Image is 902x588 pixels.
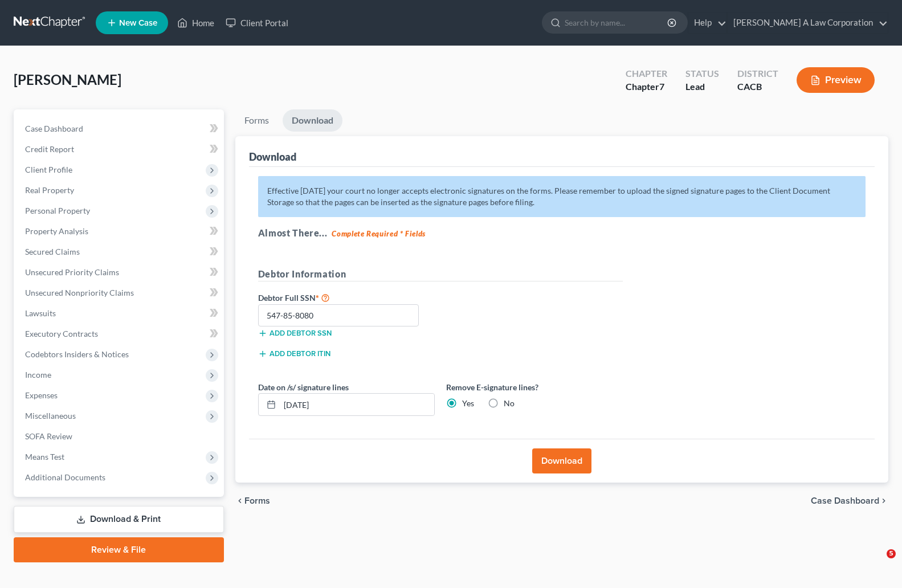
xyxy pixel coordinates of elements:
span: Unsecured Nonpriority Claims [25,288,134,297]
span: Means Test [25,452,64,462]
a: Forms [235,109,278,132]
h5: Almost There... [258,226,866,240]
a: Lawsuits [16,303,224,324]
iframe: Intercom live chat [863,549,891,577]
span: Income [25,370,51,379]
a: Secured Claims [16,242,224,262]
span: [PERSON_NAME] [14,71,121,88]
span: Case Dashboard [25,124,83,133]
button: Add debtor ITIN [258,349,330,358]
span: Forms [244,496,270,505]
a: Help [688,13,727,33]
span: Miscellaneous [25,411,76,420]
a: Case Dashboard chevron_right [811,496,888,505]
div: Chapter [626,67,667,80]
span: Unsecured Priority Claims [25,267,119,277]
span: Secured Claims [25,247,80,256]
h5: Debtor Information [258,267,623,281]
span: Real Property [25,185,74,195]
button: Preview [797,67,875,93]
span: 5 [887,549,896,558]
label: Date on /s/ signature lines [258,381,349,393]
input: Search by name... [565,12,669,33]
span: Codebtors Insiders & Notices [25,349,129,359]
span: 7 [659,81,664,92]
a: Review & File [14,537,224,562]
a: Unsecured Priority Claims [16,262,224,283]
span: Additional Documents [25,472,105,482]
label: Debtor Full SSN [252,291,440,304]
a: Credit Report [16,139,224,160]
div: Lead [685,80,719,93]
span: Lawsuits [25,308,56,318]
span: SOFA Review [25,431,72,441]
a: Case Dashboard [16,119,224,139]
i: chevron_right [879,496,888,505]
button: Add debtor SSN [258,329,332,338]
p: Effective [DATE] your court no longer accepts electronic signatures on the forms. Please remember... [258,176,866,217]
span: Case Dashboard [811,496,879,505]
label: No [504,398,515,409]
span: Executory Contracts [25,329,98,338]
span: Client Profile [25,165,72,174]
a: Home [172,13,220,33]
a: Download [283,109,342,132]
a: Download & Print [14,506,224,533]
a: Executory Contracts [16,324,224,344]
div: CACB [737,80,778,93]
input: MM/DD/YYYY [280,394,434,415]
a: SOFA Review [16,426,224,447]
label: Remove E-signature lines? [446,381,623,393]
label: Yes [462,398,474,409]
span: Expenses [25,390,58,400]
button: Download [532,448,591,473]
a: [PERSON_NAME] A Law Corporation [728,13,888,33]
a: Client Portal [220,13,294,33]
strong: Complete Required * Fields [332,229,426,238]
span: New Case [119,19,157,27]
a: Property Analysis [16,221,224,242]
i: chevron_left [235,496,244,505]
input: XXX-XX-XXXX [258,304,419,327]
a: Unsecured Nonpriority Claims [16,283,224,303]
button: chevron_left Forms [235,496,285,505]
span: Property Analysis [25,226,88,236]
div: District [737,67,778,80]
span: Personal Property [25,206,90,215]
div: Download [249,150,296,164]
div: Chapter [626,80,667,93]
div: Status [685,67,719,80]
span: Credit Report [25,144,74,154]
